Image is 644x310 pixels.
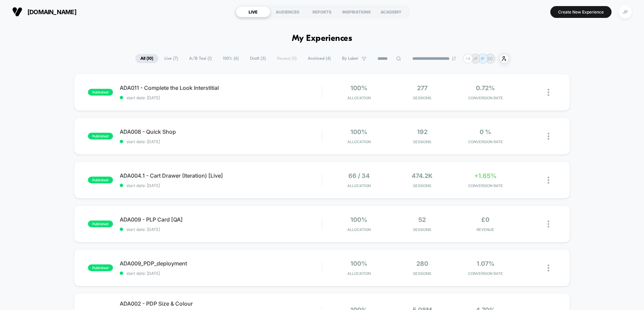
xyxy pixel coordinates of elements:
[481,216,489,223] span: £0
[456,96,515,100] span: CONVERSION RATE
[617,5,634,19] button: JP
[347,139,371,144] span: Allocation
[120,260,322,267] span: ADA009_PDP_deployment
[480,128,491,135] span: 0 %
[347,96,371,100] span: Allocation
[120,271,322,276] span: start date: [DATE]
[27,8,76,16] span: [DOMAIN_NAME]
[347,227,371,232] span: Allocation
[418,216,426,223] span: 52
[12,7,22,17] img: Visually logo
[88,177,113,183] span: published
[487,56,493,61] p: SD
[548,133,549,140] img: close
[120,183,322,188] span: start date: [DATE]
[417,84,428,92] span: 277
[270,6,305,17] div: AUDIENCES
[392,96,452,100] span: Sessions
[339,6,374,17] div: INSPIRATIONS
[218,54,244,63] span: 100% ( 6 )
[120,139,322,144] span: start date: [DATE]
[350,128,367,135] span: 100%
[548,89,549,96] img: close
[120,300,322,307] span: ADA002 - PDP Size & Colour
[392,183,452,188] span: Sessions
[88,133,113,139] span: published
[417,128,428,135] span: 192
[88,221,113,227] span: published
[245,54,271,63] span: Draft ( 3 )
[120,84,322,91] span: ADA011 - Complete the Look Interstitial
[416,260,428,267] span: 280
[88,264,113,271] span: published
[184,54,217,63] span: A/B Test ( 1 )
[456,183,515,188] span: CONVERSION RATE
[456,139,515,144] span: CONVERSION RATE
[342,56,358,61] span: By Label
[120,95,322,100] span: start date: [DATE]
[477,260,495,267] span: 1.07%
[305,6,339,17] div: REPORTS
[347,271,371,276] span: Allocation
[374,6,408,17] div: ACADEMY
[303,54,336,63] span: Archived ( 4 )
[10,6,78,17] button: [DOMAIN_NAME]
[236,6,270,17] div: LIVE
[120,227,322,232] span: start date: [DATE]
[619,5,632,19] div: JP
[120,172,322,179] span: ADA004.1 - Cart Drawer (Iteration) [Live]
[120,128,322,135] span: ADA008 - Quick Shop
[348,172,370,179] span: 66 / 34
[350,216,367,223] span: 100%
[392,271,452,276] span: Sessions
[88,89,113,96] span: published
[392,139,452,144] span: Sessions
[120,216,322,223] span: ADA009 - PLP Card [QA]
[347,183,371,188] span: Allocation
[548,177,549,184] img: close
[463,54,473,63] div: + 4
[452,56,456,60] img: end
[473,56,478,61] p: JP
[135,54,158,63] span: All ( 10 )
[548,264,549,272] img: close
[548,221,549,228] img: close
[159,54,183,63] span: Live ( 7 )
[456,271,515,276] span: CONVERSION RATE
[476,84,495,92] span: 0.72%
[412,172,433,179] span: 474.2k
[481,56,485,61] p: IP
[350,260,367,267] span: 100%
[456,227,515,232] span: REVENUE
[350,84,367,92] span: 100%
[550,6,612,18] button: Create New Experience
[474,172,497,179] span: +1.65%
[292,34,352,44] h1: My Experiences
[392,227,452,232] span: Sessions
